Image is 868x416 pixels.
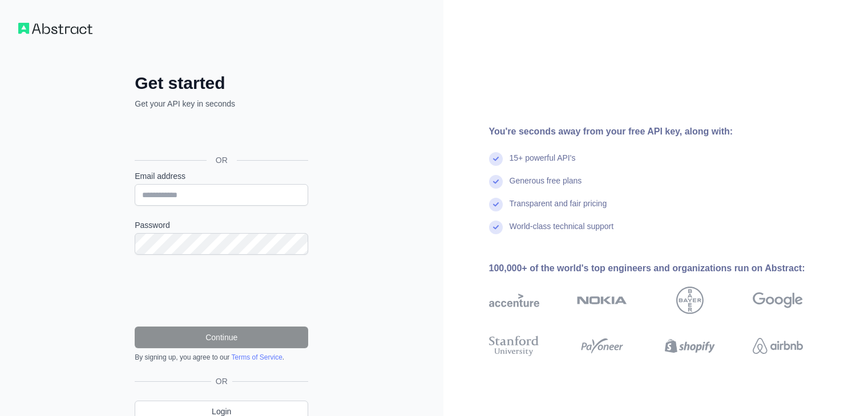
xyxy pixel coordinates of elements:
img: payoneer [577,333,627,358]
label: Password [135,219,308,231]
div: World-class technical support [510,221,614,243]
img: check mark [489,175,503,189]
p: Get your API key in seconds [135,98,308,109]
img: check mark [489,221,503,234]
div: Generous free plans [510,175,582,198]
label: Email address [135,170,308,182]
img: check mark [489,198,503,211]
img: check mark [489,152,503,166]
iframe: Sign in with Google Button [129,122,312,147]
h2: Get started [135,73,308,93]
div: Transparent and fair pricing [510,198,607,221]
div: By signing up, you agree to our . [135,353,308,362]
img: Workflow [18,23,92,34]
img: shopify [665,333,715,358]
img: nokia [577,287,627,314]
div: 100,000+ of the world's top engineers and organizations run on Abstract: [489,262,839,275]
div: You're seconds away from your free API key, along with: [489,125,839,138]
button: Continue [135,327,308,348]
img: stanford university [489,333,539,358]
a: Terms of Service [231,353,282,361]
div: 15+ powerful API's [510,152,576,175]
img: accenture [489,287,539,314]
img: google [753,287,803,314]
iframe: reCAPTCHA [135,268,308,313]
img: bayer [676,287,704,314]
span: OR [207,154,237,166]
img: airbnb [753,333,803,358]
span: OR [211,376,232,387]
